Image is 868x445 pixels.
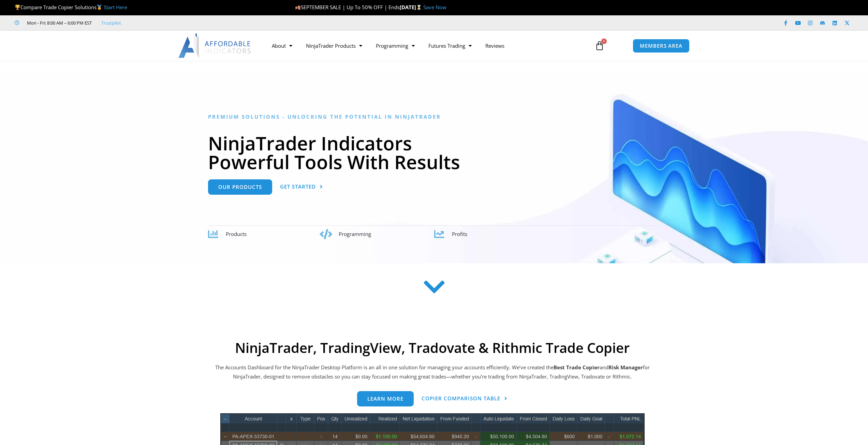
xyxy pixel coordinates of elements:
[97,5,102,10] img: 🥇
[25,19,92,27] span: Mon - Fri: 8:00 AM – 6:00 PM EST
[422,391,507,406] a: Copier Comparison Table
[601,39,607,44] span: 0
[479,38,511,54] a: Reviews
[208,179,272,195] a: Our Products
[214,340,651,356] h2: NinjaTrader, TradingView, Tradovate & Rithmic Trade Copier
[608,364,643,371] strong: Risk Manager
[369,38,422,54] a: Programming
[423,4,446,11] a: Save Now
[178,33,252,58] img: LogoAI | Affordable Indicators – NinjaTrader
[452,231,467,237] span: Profits
[280,184,316,189] span: Get Started
[15,5,20,10] img: 🏆
[265,38,299,54] a: About
[339,231,371,237] span: Programming
[295,4,400,11] span: SEPTEMBER SALE | Up To 50% OFF | Ends
[554,364,600,371] b: Best Trade Copier
[208,134,660,171] h1: NinjaTrader Indicators Powerful Tools With Results
[214,363,651,382] p: The Accounts Dashboard for the NinjaTrader Desktop Platform is an all in one solution for managin...
[218,184,262,190] span: Our Products
[265,38,587,54] nav: Menu
[226,231,247,237] span: Products
[633,39,690,53] a: MEMBERS AREA
[104,4,127,11] a: Start Here
[400,4,423,11] strong: [DATE]
[280,179,323,195] a: Get Started
[101,19,121,27] a: Trustpilot
[640,43,682,48] span: MEMBERS AREA
[422,396,500,401] span: Copier Comparison Table
[416,5,422,10] img: ⌛
[208,114,660,120] h6: Premium Solutions - Unlocking the Potential in NinjaTrader
[299,38,369,54] a: NinjaTrader Products
[422,38,479,54] a: Futures Trading
[15,4,127,11] span: Compare Trade Copier Solutions
[367,396,403,401] span: Learn more
[357,391,414,406] a: Learn more
[585,36,615,56] a: 0
[295,5,300,10] img: 🍂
